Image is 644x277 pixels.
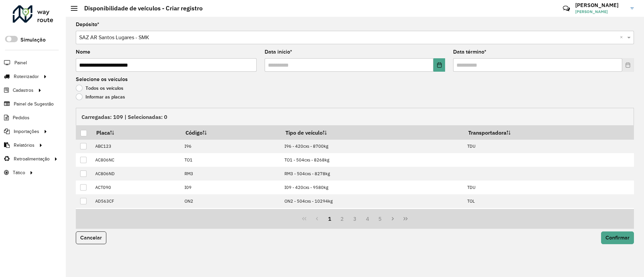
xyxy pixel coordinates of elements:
button: Confirmar [601,231,634,244]
td: ABC123 [92,140,181,153]
label: Simulação [20,36,46,44]
span: Pedidos [13,114,30,121]
td: AC806ND [92,167,181,181]
label: Data término [453,48,486,56]
span: Importações [14,128,39,135]
span: Relatórios [14,142,35,149]
td: TDU [464,181,634,194]
td: RM3 - 504cxs - 8278kg [281,167,464,181]
button: 3 [348,212,361,225]
label: Nome [76,48,90,56]
button: 5 [374,212,387,225]
td: ON2 - 504cxs - 10294kg [281,194,464,208]
td: RM6 - 504cxs - 8234kg [281,208,464,222]
label: Informar as placas [76,93,125,100]
span: Confirmar [605,235,630,240]
button: 1 [323,212,336,225]
th: Código [181,125,281,139]
button: Last Page [399,212,412,225]
span: Tático [13,169,25,176]
span: Cancelar [80,235,102,240]
td: RM6 [181,208,281,222]
td: AD885EZ [92,208,181,222]
td: ACT090 [92,181,181,194]
button: 2 [336,212,348,225]
td: AC806NC [92,153,181,167]
div: Carregadas: 109 | Selecionadas: 0 [76,108,634,125]
td: I09 - 420cxs - 9580kg [281,181,464,194]
td: ON2 [181,194,281,208]
th: Transportadora [464,125,634,139]
label: Data início [265,48,292,56]
label: Depósito [76,20,99,28]
label: Todos os veículos [76,85,123,91]
td: AD563CF [92,194,181,208]
button: Cancelar [76,231,106,244]
td: TDU [464,140,634,153]
th: Tipo de veículo [281,125,464,139]
td: I96 - 420cxs - 8700kg [281,140,464,153]
span: Clear all [620,33,626,42]
td: TO1 - 504cxs - 8268kg [281,153,464,167]
h3: [PERSON_NAME] [575,2,626,8]
span: Retroalimentação [14,155,50,162]
button: Choose Date [433,58,445,72]
td: I96 [181,140,281,153]
span: Painel [14,59,27,66]
a: Contato Rápido [559,1,574,16]
span: [PERSON_NAME] [575,9,626,15]
span: Cadastros [13,87,34,94]
button: Next Page [386,212,399,225]
label: Selecione os veículos [76,75,128,83]
th: Placa [92,125,181,139]
td: TOL [464,194,634,208]
button: 4 [361,212,374,225]
span: Painel de Sugestão [14,100,54,108]
td: I09 [181,181,281,194]
h2: Disponibilidade de veículos - Criar registro [77,5,203,12]
span: Roteirizador [14,73,39,80]
td: RM3 [181,167,281,181]
td: TO1 [181,153,281,167]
